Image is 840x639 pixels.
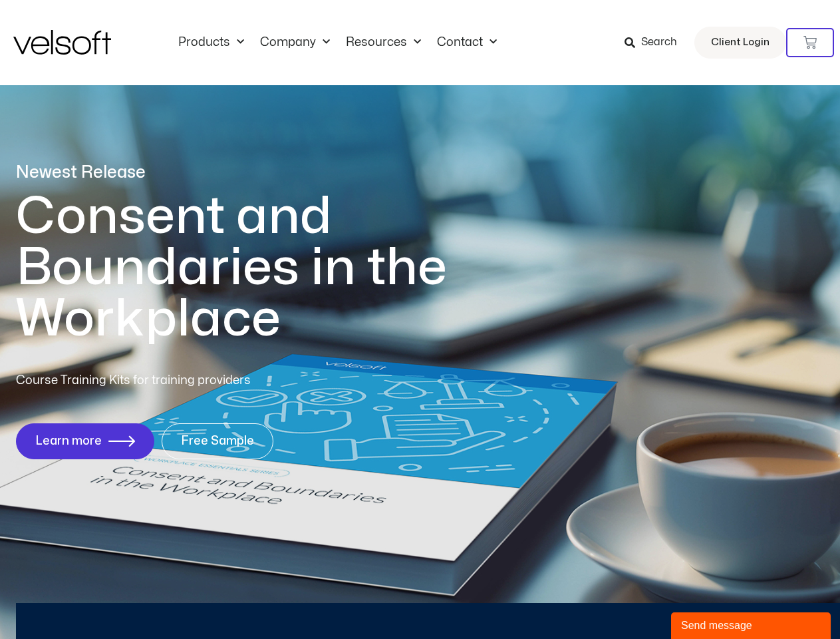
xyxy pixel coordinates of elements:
[16,423,154,459] a: Learn more
[35,435,102,448] span: Learn more
[16,371,347,390] p: Course Training Kits for training providers
[170,35,252,50] a: ProductsMenu Toggle
[711,34,770,51] span: Client Login
[16,191,501,345] h1: Consent and Boundaries in the Workplace
[338,35,429,50] a: ResourcesMenu Toggle
[170,35,505,50] nav: Menu
[13,30,111,55] img: Velsoft Training Materials
[641,34,677,51] span: Search
[429,35,505,50] a: ContactMenu Toggle
[252,35,338,50] a: CompanyMenu Toggle
[671,610,833,639] iframe: chat widget
[162,423,273,459] a: Free Sample
[16,161,501,184] p: Newest Release
[181,435,254,448] span: Free Sample
[625,31,686,54] a: Search
[694,27,786,59] a: Client Login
